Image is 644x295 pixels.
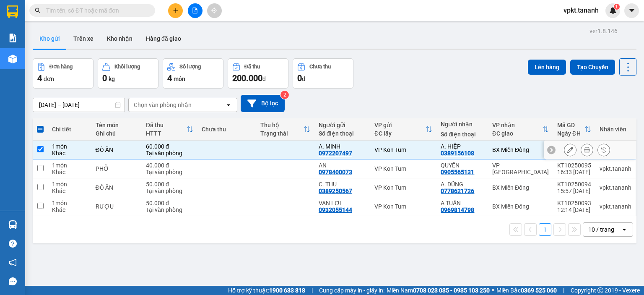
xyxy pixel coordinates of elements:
[557,122,584,128] div: Mã GD
[49,64,73,70] div: Đơn hàng
[52,126,87,133] div: Chi tiết
[225,102,232,108] svg: open
[319,200,366,206] div: VẠN LỢI
[557,5,605,16] span: vpkt.tananh
[441,121,484,128] div: Người nhận
[67,29,100,49] button: Trên xe
[146,150,193,157] div: Tại văn phòng
[441,150,474,157] div: 0389156108
[293,58,353,89] button: Chưa thu0đ
[557,169,591,175] div: 16:33 [DATE]
[374,165,432,172] div: VP Kon Tum
[563,286,564,295] span: |
[33,58,93,89] button: Đơn hàng4đơn
[9,258,17,266] span: notification
[374,203,432,210] div: VP Kon Tum
[142,118,197,141] th: Toggle SortBy
[492,162,549,175] div: VP [GEOGRAPHIC_DATA]
[188,3,203,18] button: file-add
[96,184,138,191] div: ĐỒ ĂN
[600,203,631,210] div: vpkt.tananh
[146,130,187,137] div: HTTT
[98,58,158,89] button: Khối lượng0kg
[173,8,179,13] span: plus
[7,5,18,18] img: logo-vxr
[557,188,591,194] div: 15:57 [DATE]
[9,240,17,248] span: question-circle
[374,130,426,137] div: ĐC lấy
[319,162,366,169] div: AN
[241,95,285,112] button: Bộ lọc
[600,184,631,191] div: vpkt.tananh
[441,188,474,194] div: 0778621726
[441,143,484,150] div: A. HIỆP
[8,34,17,42] img: solution-icon
[52,181,87,188] div: 1 món
[52,150,87,157] div: Khác
[146,162,193,169] div: 40.000 đ
[557,181,591,188] div: KT10250094
[146,206,193,213] div: Tại văn phòng
[146,169,193,175] div: Tại văn phòng
[553,118,595,141] th: Toggle SortBy
[269,287,305,294] strong: 1900 633 818
[302,76,305,82] span: đ
[46,6,145,15] input: Tìm tên, số ĐT hoặc mã đơn
[109,76,115,82] span: kg
[33,98,125,112] input: Select a date range.
[52,188,87,194] div: Khác
[174,76,185,82] span: món
[96,203,138,210] div: RƯỢU
[52,206,87,213] div: Khác
[492,184,549,191] div: BX Miền Đông
[35,8,41,13] span: search
[492,146,549,153] div: BX Miền Đông
[557,200,591,206] div: KT10250093
[600,126,631,133] div: Nhân viên
[179,64,201,70] div: Số lượng
[319,181,366,188] div: C. THU
[521,287,557,294] strong: 0369 525 060
[96,122,138,128] div: Tên món
[319,206,352,213] div: 0932055144
[570,60,615,75] button: Tạo Chuyến
[615,4,618,10] span: 1
[260,130,304,137] div: Trạng thái
[228,58,288,89] button: Đã thu200.000đ
[163,58,223,89] button: Số lượng4món
[232,73,262,83] span: 200.000
[557,206,591,213] div: 12:14 [DATE]
[624,3,639,18] button: caret-down
[44,76,54,82] span: đơn
[370,118,436,141] th: Toggle SortBy
[600,165,631,172] div: vpkt.tananh
[441,206,474,213] div: 0969814798
[319,143,366,150] div: A. MINH
[139,29,188,49] button: Hàng đã giao
[492,130,542,137] div: ĐC giao
[492,289,494,292] span: ⚪️
[37,73,42,83] span: 4
[441,131,484,138] div: Số điện thoại
[319,286,384,295] span: Cung cấp máy in - giấy in:
[280,91,289,99] sup: 2
[496,286,557,295] span: Miền Bắc
[588,225,614,234] div: 10 / trang
[528,60,566,75] button: Lên hàng
[52,143,87,150] div: 1 món
[192,8,198,13] span: file-add
[244,64,260,70] div: Đã thu
[260,122,304,128] div: Thu hộ
[614,4,620,10] sup: 1
[168,3,183,18] button: plus
[146,143,193,150] div: 60.000 đ
[492,203,549,210] div: BX Miền Đông
[96,146,138,153] div: ĐỒ ĂN
[441,169,474,175] div: 0905565131
[146,122,187,128] div: Đã thu
[441,162,484,169] div: QUYÊN
[100,29,139,49] button: Kho nhận
[413,287,490,294] strong: 0708 023 035 - 0935 103 250
[52,162,87,169] div: 1 món
[167,73,172,83] span: 4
